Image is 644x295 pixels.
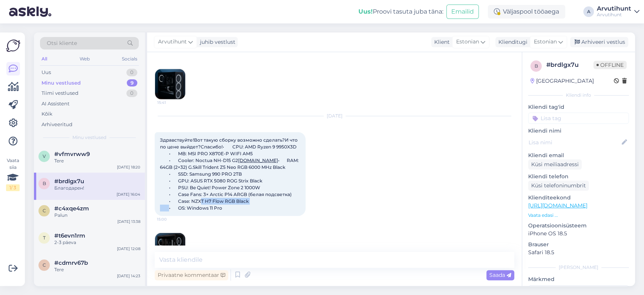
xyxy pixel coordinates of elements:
[528,92,629,99] div: Kliendi info
[54,185,140,192] div: Благодарен!
[358,8,373,15] b: Uus!
[117,192,140,197] div: [DATE] 16:04
[54,178,84,185] span: #brdlgx7u
[597,6,631,12] div: Arvutihunt
[528,113,629,124] input: Lisa tag
[528,264,629,271] div: [PERSON_NAME]
[43,181,46,186] span: b
[54,259,88,266] span: #cdmrv67b
[117,219,140,224] div: [DATE] 13:38
[534,38,557,46] span: Estonian
[41,121,72,128] div: Arhiveeritud
[6,157,20,191] div: Vaata siia
[597,6,639,18] a: ArvutihuntArvutihunt
[43,262,46,268] span: c
[528,275,629,283] p: Märkmed
[528,159,582,170] div: Küsi meiliaadressi
[41,100,69,108] div: AI Assistent
[238,158,278,163] a: [DOMAIN_NAME]
[528,212,629,219] p: Vaata edasi ...
[72,134,106,141] span: Minu vestlused
[117,246,140,252] div: [DATE] 12:08
[158,38,187,46] span: Arvutihunt
[358,7,443,16] div: Proovi tasuta juba täna:
[583,6,594,17] div: A
[126,90,137,97] div: 0
[160,137,300,211] span: Здравствуйте!Вот такую сборку возможно сделать?И что по цене выйдет?Спасибо!• CPU: AMD Ryzen 9 99...
[41,110,52,118] div: Kõik
[546,60,593,70] div: # brdlgx7u
[127,79,137,87] div: 9
[528,249,629,256] p: Safari 18.5
[528,241,629,249] p: Brauser
[529,138,620,147] input: Lisa nimi
[6,39,20,53] img: Askly Logo
[528,173,629,181] p: Kliendi telefon
[54,151,90,158] span: #vfmvrww9
[41,69,51,76] div: Uus
[54,239,140,246] div: 2-3 päeva
[446,5,479,19] button: Emailid
[117,273,140,279] div: [DATE] 14:23
[157,100,186,105] span: 15:41
[6,184,20,191] div: 1 / 3
[528,103,629,111] p: Kliendi tag'id
[495,38,527,46] div: Klienditugi
[530,77,594,85] div: [GEOGRAPHIC_DATA]
[456,38,479,46] span: Estonian
[431,38,450,46] div: Klient
[155,233,185,263] img: Attachment
[40,54,49,64] div: All
[120,54,139,64] div: Socials
[528,194,629,202] p: Klienditeekond
[488,5,565,19] div: Väljaspool tööaega
[528,181,589,191] div: Küsi telefoninumbrit
[535,63,538,69] span: b
[54,212,140,219] div: Palun
[528,222,629,230] p: Operatsioonisüsteem
[43,208,46,213] span: c
[597,12,631,18] div: Arvutihunt
[157,216,185,222] span: 15:00
[54,266,140,273] div: Tere
[570,37,628,47] div: Arhiveeri vestlus
[47,39,77,47] span: Otsi kliente
[593,61,627,69] span: Offline
[528,151,629,159] p: Kliendi email
[155,270,228,280] div: Privaatne kommentaar
[528,202,587,209] a: [URL][DOMAIN_NAME]
[54,158,140,164] div: Tere
[54,232,85,239] span: #t6evn1rm
[155,69,185,99] img: Attachment
[43,235,46,241] span: t
[41,79,81,87] div: Minu vestlused
[126,69,137,76] div: 0
[78,54,91,64] div: Web
[528,127,629,135] p: Kliendi nimi
[489,272,511,278] span: Saada
[155,113,514,119] div: [DATE]
[528,230,629,238] p: iPhone OS 18.5
[43,153,46,159] span: v
[54,205,89,212] span: #c4xqe4zm
[197,38,235,46] div: juhib vestlust
[41,90,78,97] div: Tiimi vestlused
[117,164,140,170] div: [DATE] 18:20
